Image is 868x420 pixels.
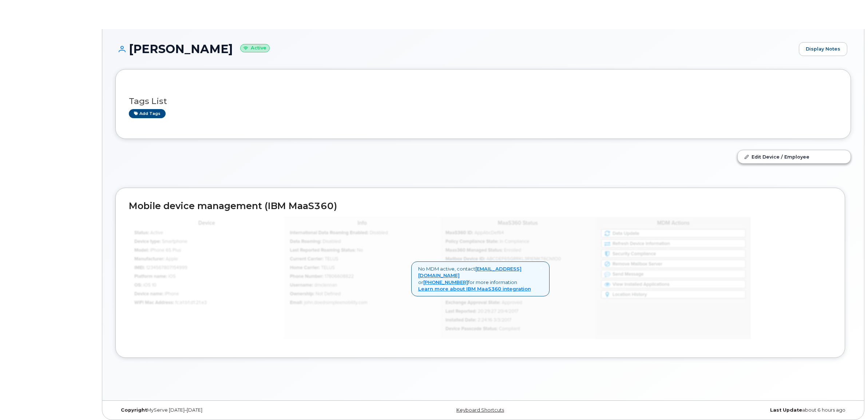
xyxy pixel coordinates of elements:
a: Close [540,265,543,271]
a: Add tags [129,109,166,118]
small: Active [240,44,270,52]
h2: Mobile device management (IBM MaaS360) [129,201,832,211]
div: about 6 hours ago [606,407,851,413]
a: Display Notes [799,42,847,56]
a: Edit Device / Employee [738,150,851,163]
strong: Copyright [121,407,147,413]
strong: Last Update [770,407,802,413]
div: MyServe [DATE]–[DATE] [115,407,361,413]
div: No MDM active, contact or for more information [411,261,550,296]
span: × [540,265,543,271]
img: mdm_maas360_data_lg-147edf4ce5891b6e296acbe60ee4acd306360f73f278574cfef86ac192ea0250.jpg [129,217,751,339]
a: [PHONE_NUMBER] [423,279,468,285]
h3: Tags List [129,97,837,106]
a: Learn more about IBM MaaS360 integration [418,286,531,292]
h1: [PERSON_NAME] [115,43,795,55]
a: Keyboard Shortcuts [456,407,504,413]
